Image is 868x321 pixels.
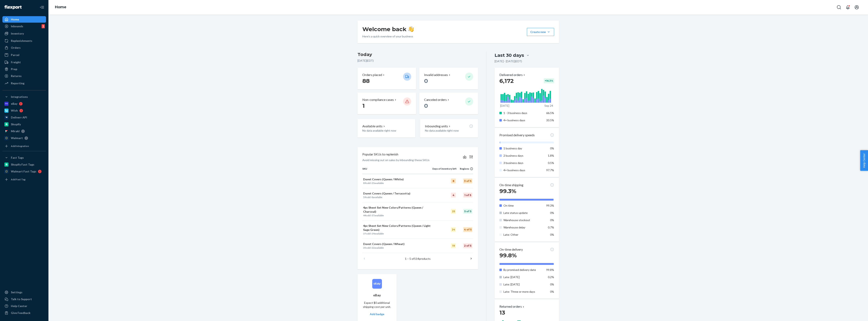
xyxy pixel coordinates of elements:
span: 0 [424,77,428,84]
div: Home [11,17,19,21]
div: 5 of 5 [463,209,472,214]
p: [DATE] - [DATE] ( EDT ) [495,59,522,63]
div: 8 [451,178,456,183]
p: Duvet Covers (Queen / White) [363,177,432,181]
button: Help Center [860,150,868,171]
div: 24 [451,227,456,232]
p: Orders placed [362,73,382,77]
p: 1 business day [503,146,543,150]
p: Promised delivery speeds [499,133,535,137]
span: 0% [550,290,554,293]
span: 6,172 [499,77,514,84]
button: Non-compliance cases 1 [357,93,416,114]
p: Here’s a quick overview of your business [362,34,414,38]
span: 23 [372,182,374,185]
a: Walmart Fast Tags [2,168,46,175]
button: Close Navigation [38,3,46,11]
div: Add Integration [11,144,29,148]
button: Integrations [2,94,46,100]
img: Flexport logo [4,5,22,9]
div: Inbounds [11,24,23,28]
span: 99.3% [546,204,554,207]
span: 1.8% [548,154,554,157]
p: sold · available [363,232,432,235]
p: Duvet Covers (Queen / Wheat) [363,242,432,246]
p: No data available right now [362,129,410,133]
p: Expect $0 additional shipping cost per unit. [362,301,392,309]
a: Shopify [2,121,46,128]
p: Late: [DATE] [503,282,543,286]
span: 0% [550,233,554,236]
div: Last 30 days [495,52,524,58]
a: Prep [2,66,46,72]
p: sold · available [363,246,432,249]
span: 0.2% [548,275,554,279]
div: 1 [42,24,45,28]
ol: breadcrumbs [52,1,70,13]
div: Orders [11,46,21,50]
span: 99.8% [499,252,517,259]
p: Avoid missing out on sales by inbounding these SKUs [362,158,430,162]
button: Open Search Box [835,3,843,11]
p: Invalid addresses [424,73,448,77]
div: Replenishments [11,39,32,43]
a: Deliverr API [2,114,46,121]
button: Give Feedback [2,310,46,316]
button: Open account menu [853,3,861,11]
span: 8 [372,196,373,199]
div: Shopify Fast Tags [11,163,34,167]
div: Reporting [11,81,24,85]
button: Delivered orders [499,73,526,77]
span: 44 [363,214,366,217]
span: 66.5% [546,111,554,115]
span: 0% [550,218,554,222]
p: Late: Other [503,233,543,237]
button: Available unitsNo data available right now [357,119,415,137]
div: Prep [11,67,17,71]
a: Settings [2,289,46,296]
span: 88 [362,77,370,84]
p: 4+ business days [503,118,543,122]
p: On-time delivery [499,247,523,252]
button: Canceled orders 0 [419,93,478,114]
div: eBay [11,102,17,106]
p: Available units [362,124,383,129]
a: Reporting [2,80,46,87]
a: Inventory [2,30,46,37]
p: Non-compliance cases [362,97,394,102]
div: 19 [451,243,456,248]
p: 4pc Sheet Set New Colors/Patterns (Queen / Light Sage Green) [363,224,432,232]
p: [DATE] [500,104,509,108]
button: Invalid addresses 0 [419,68,478,89]
span: 35 [363,246,366,249]
iframe: Opens a widget where you can chat to one of our agents [842,309,864,319]
span: 22 [372,246,374,249]
button: Orders placed 88 [357,68,416,89]
a: Replenishments [2,38,46,44]
div: Mirakl [11,129,20,133]
a: Inbounds1 [2,23,46,30]
p: Duvet Covers (Queen / Terracotta) [363,191,432,195]
div: 3 of 5 [463,178,472,183]
th: Days of inventory left [432,167,457,174]
div: 25 [451,209,456,214]
span: 37 [363,232,366,235]
span: 99.3% [499,188,516,194]
div: Give Feedback [11,311,30,315]
span: 97.7% [546,168,554,172]
button: Talk to Support [2,296,46,302]
p: Add badge [370,312,384,316]
span: 99.8% [546,268,554,271]
p: Late: Three or more days [503,290,543,294]
div: Deliverr API [11,115,27,119]
p: Returned orders [499,304,525,309]
div: Fast Tags [11,156,24,160]
a: Add Integration [2,143,46,149]
span: 0% [550,211,554,214]
div: Walmart Fast Tags [11,169,36,173]
div: 4 [451,193,456,197]
div: Regions [457,167,473,170]
a: Parcel [2,52,46,58]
